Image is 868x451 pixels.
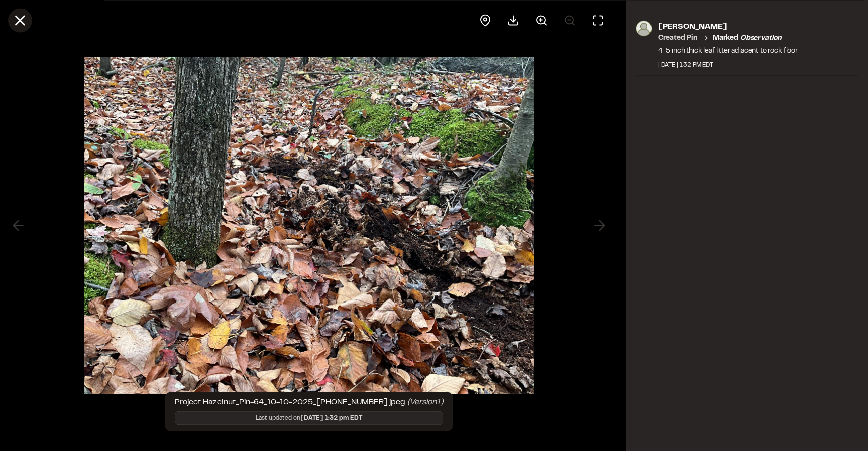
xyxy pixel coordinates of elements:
[713,32,782,43] p: Marked
[586,8,610,32] button: Toggle Fullscreen
[658,60,798,69] div: [DATE] 1:32 PM EDT
[473,8,497,32] div: View pin on map
[8,8,32,32] button: Close modal
[658,20,798,32] p: [PERSON_NAME]
[529,8,554,32] button: Zoom in
[740,35,782,41] em: observation
[636,20,652,36] img: photo
[84,47,534,404] img: file
[658,32,698,43] p: Created Pin
[658,45,798,56] p: 4-5 inch thick leaf litter adjacent to rock floor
